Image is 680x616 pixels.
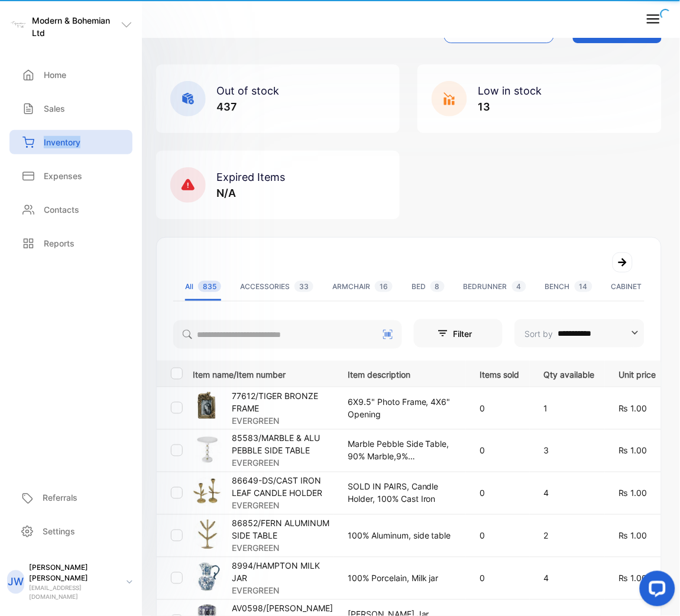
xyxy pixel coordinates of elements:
div: ACCESSORIES [240,281,313,292]
p: 4 [544,572,595,585]
p: 8994/HAMPTON MILK JAR [232,560,333,585]
p: 6X9.5" Photo Frame, 4X6" Opening [348,395,456,420]
p: 2 [544,530,595,542]
div: BEDRUNNER [464,281,526,292]
img: item [193,477,222,507]
p: Reports [44,237,75,249]
p: Contacts [44,203,79,216]
p: 4 [544,487,595,500]
span: ₨ 1.00 [619,403,647,413]
p: 437 [216,99,279,115]
p: 86852/FERN ALUMINUM SIDE TABLE [232,517,333,542]
p: [PERSON_NAME] [PERSON_NAME] [29,563,117,584]
p: 0 [480,402,520,414]
p: Expenses [44,170,82,182]
p: 1 [544,402,595,414]
div: BED [412,281,445,292]
p: Home [44,69,66,81]
p: 0 [480,530,520,542]
button: Sort by [514,319,645,348]
p: N/A [216,185,285,201]
img: item [193,520,222,549]
span: 14 [575,281,592,292]
p: 77612/TIGER BRONZE FRAME [232,390,333,414]
iframe: LiveChat chat widget [630,566,680,616]
span: ₨ 1.00 [619,531,647,541]
span: 33 [294,281,313,292]
p: Referrals [43,492,77,504]
p: Inventory [44,136,80,148]
div: CABINET [611,281,664,292]
p: Sales [44,102,65,115]
p: SOLD IN PAIRS, Candle Holder, 100% Cast Iron [348,481,456,505]
p: Settings [43,526,75,538]
p: 0 [480,445,520,457]
p: [EMAIL_ADDRESS][DOMAIN_NAME] [29,584,117,602]
p: Modern & Bohemian Ltd [32,14,121,39]
p: Item description [348,366,456,381]
p: 0 [480,487,520,500]
div: All [185,281,221,292]
span: ₨ 1.00 [619,488,647,498]
p: Items sold [480,366,520,381]
p: EVERGREEN [232,542,333,555]
p: 3 [544,445,595,457]
p: EVERGREEN [232,457,333,469]
p: 100% Aluminum, side table [348,530,456,542]
p: 86649-DS/CAST IRON LEAF CANDLE HOLDER [232,475,333,500]
p: Unit price [619,366,656,381]
p: 13 [478,99,542,115]
p: 85583/MARBLE & ALU PEBBLE SIDE TABLE [232,432,333,457]
img: item [193,392,222,422]
p: EVERGREEN [232,500,333,512]
div: ARMCHAIR [332,281,393,292]
span: ₨ 1.00 [619,573,647,583]
span: Expired Items [216,171,285,183]
p: EVERGREEN [232,585,333,597]
img: item [193,435,222,464]
p: 100% Porcelain, Milk jar [348,572,456,585]
span: 4 [512,281,526,292]
img: logo [9,17,26,33]
span: 16 [375,281,393,292]
span: Low in stock [478,85,542,97]
p: 0 [480,572,520,585]
div: BENCH [545,281,592,292]
span: Out of stock [216,85,279,97]
p: JW [8,575,24,590]
p: Qty available [544,366,595,381]
p: Item name/Item number [193,366,333,381]
p: Sort by [525,328,553,340]
span: 8 [430,281,445,292]
span: 835 [198,281,221,292]
img: item [193,562,222,592]
span: ₨ 1.00 [619,446,647,456]
p: Marble Pebble Side Table, 90% Marble,9% Aluminum,1% Iron [348,438,456,463]
p: EVERGREEN [232,414,333,427]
